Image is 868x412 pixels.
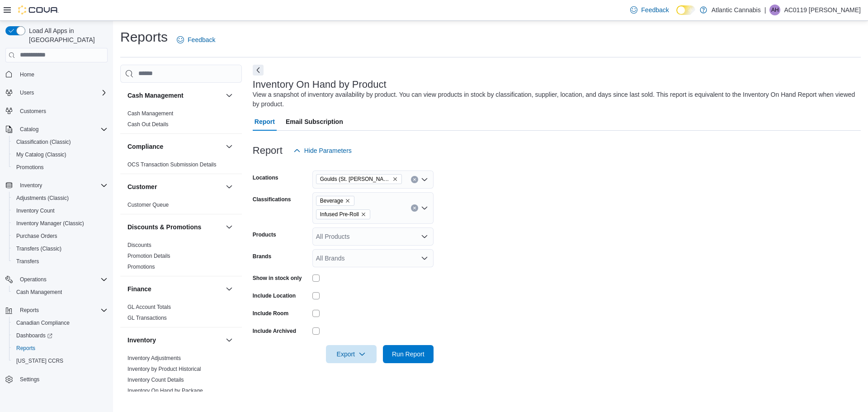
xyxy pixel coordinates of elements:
span: Cash Out Details [127,121,169,128]
p: Atlantic Cannabis [712,5,761,15]
span: Feedback [188,35,215,44]
span: Home [16,69,108,80]
button: Run Report [383,345,434,363]
button: Compliance [224,141,235,152]
a: Transfers (Classic) [13,243,65,254]
div: Finance [120,302,242,327]
a: Inventory Adjustments [127,355,181,361]
div: Customer [120,199,242,214]
button: Canadian Compliance [9,317,111,329]
a: Inventory Count Details [127,377,184,383]
span: Goulds (St. [PERSON_NAME]'s) [320,175,391,184]
h3: Discounts & Promotions [127,223,201,232]
span: Inventory [16,180,108,191]
button: Inventory [127,336,222,345]
span: Cash Management [127,110,173,117]
span: Settings [20,376,39,383]
span: GL Transactions [127,314,167,322]
span: Home [20,71,34,78]
span: Customers [16,105,108,117]
span: Inventory Adjustments [127,355,181,362]
span: Promotions [13,162,108,173]
span: Canadian Compliance [16,319,70,327]
a: OCS Transaction Submission Details [127,161,217,168]
label: Show in stock only [253,275,302,282]
button: Remove Infused Pre-Roll from selection in this group [361,212,366,217]
button: Settings [2,373,111,386]
div: Compliance [120,159,242,174]
a: GL Account Totals [127,304,171,310]
span: Users [20,89,34,96]
button: Finance [127,284,222,294]
div: View a snapshot of inventory availability by product. You can view products in stock by classific... [253,90,856,109]
a: Promotion Details [127,253,170,259]
span: Operations [20,276,47,283]
span: Users [16,87,108,98]
button: My Catalog (Classic) [9,148,111,161]
span: Report [255,113,275,131]
button: Transfers (Classic) [9,242,111,255]
button: Inventory [16,180,46,191]
span: Reports [16,305,108,316]
span: Catalog [16,124,108,135]
label: Locations [253,174,278,181]
a: [US_STATE] CCRS [13,355,67,366]
span: Cash Management [13,287,108,298]
h3: Report [253,145,283,156]
span: Goulds (St. John's) [316,174,402,184]
div: AC0119 Hookey Dominique [769,5,780,15]
label: Include Archived [253,327,296,335]
span: Reports [13,343,108,354]
span: Inventory On Hand by Package [127,387,203,394]
h3: Compliance [127,142,163,151]
a: Inventory Count [13,205,58,216]
span: Washington CCRS [13,355,108,366]
span: Inventory Manager (Classic) [13,218,108,229]
button: Open list of options [421,255,428,262]
a: GL Transactions [127,315,167,321]
span: Feedback [641,5,669,14]
p: | [764,5,766,15]
span: Promotions [16,164,44,171]
span: Dashboards [16,332,52,339]
a: Cash Out Details [127,121,169,128]
span: Operations [16,274,108,285]
a: Feedback [627,1,672,19]
a: Promotions [127,264,155,270]
span: Purchase Orders [13,231,108,242]
span: Inventory by Product Historical [127,365,201,373]
h1: Reports [120,28,168,46]
h3: Cash Management [127,91,184,100]
span: Transfers (Classic) [16,245,61,252]
span: Beverage [316,196,354,206]
span: Discounts [127,242,151,249]
button: Catalog [2,123,111,136]
button: Remove Beverage from selection in this group [345,198,350,204]
button: Open list of options [421,204,428,212]
a: Transfers [13,256,42,267]
button: Cash Management [9,286,111,298]
label: Products [253,231,276,238]
a: Promotions [13,162,47,173]
button: Customer [224,181,235,192]
a: Reports [13,343,39,354]
span: Customers [20,108,46,115]
span: [US_STATE] CCRS [16,357,63,365]
span: Inventory [20,182,42,189]
span: Transfers [13,256,108,267]
span: Inventory Count Details [127,376,184,384]
span: Promotions [127,263,155,270]
button: Finance [224,284,235,294]
span: Transfers (Classic) [13,243,108,254]
span: Run Report [392,350,425,359]
button: Inventory [2,179,111,192]
label: Include Location [253,292,296,299]
p: AC0119 [PERSON_NAME] [784,5,861,15]
span: Inventory Count [13,205,108,216]
button: Compliance [127,142,222,151]
div: Cash Management [120,108,242,133]
a: Dashboards [9,329,111,342]
button: Clear input [411,204,418,212]
a: Cash Management [127,110,173,117]
a: Inventory by Product Historical [127,366,201,372]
